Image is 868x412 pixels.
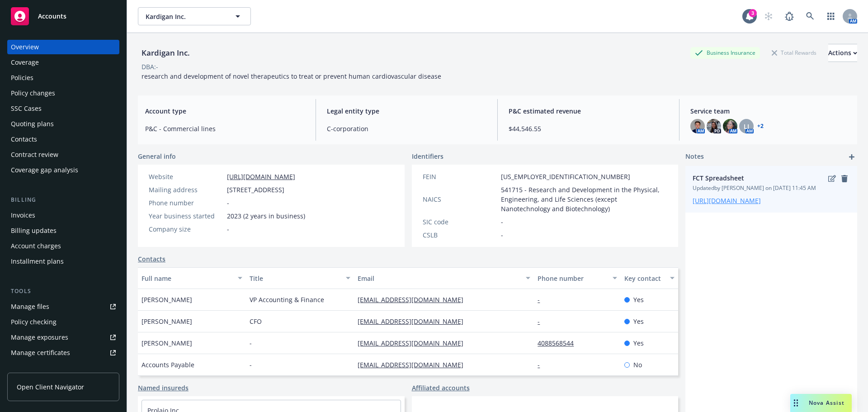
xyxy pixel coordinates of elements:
[142,62,158,71] div: DBA: -
[358,317,471,326] a: [EMAIL_ADDRESS][DOMAIN_NAME]
[250,274,340,283] div: Title
[142,274,232,283] div: Full name
[693,173,826,183] span: FCT Spreadsheet
[538,295,547,304] a: -
[7,254,119,269] a: Installment plans
[38,13,66,20] span: Accounts
[7,346,119,360] a: Manage certificates
[11,361,57,375] div: Manage claims
[509,124,668,133] span: $44,546.55
[142,295,192,304] span: [PERSON_NAME]
[7,299,119,314] a: Manage files
[790,394,852,412] button: Nova Assist
[358,274,520,283] div: Email
[7,361,119,375] a: Manage claims
[142,72,441,81] span: research and development of novel therapeutics to treat or prevent human cardiovascular disease
[501,217,503,227] span: -
[7,147,119,162] a: Contract review
[142,317,192,326] span: [PERSON_NAME]
[149,172,223,181] div: Website
[11,71,33,85] div: Policies
[423,194,497,204] div: NAICS
[501,230,503,240] span: -
[801,7,819,25] a: Search
[358,295,471,304] a: [EMAIL_ADDRESS][DOMAIN_NAME]
[412,383,470,393] a: Affiliated accounts
[690,119,705,133] img: photo
[809,399,844,407] span: Nova Assist
[822,7,840,25] a: Switch app
[693,184,850,192] span: Updated by [PERSON_NAME] on [DATE] 11:45 AM
[757,123,764,129] a: +2
[250,338,252,348] span: -
[7,208,119,223] a: Invoices
[412,152,443,161] span: Identifiers
[145,106,305,116] span: Account type
[7,239,119,253] a: Account charges
[7,71,119,85] a: Policies
[749,9,757,17] div: 3
[358,360,471,369] a: [EMAIL_ADDRESS][DOMAIN_NAME]
[138,383,189,393] a: Named insureds
[744,122,749,131] span: LI
[358,339,471,347] a: [EMAIL_ADDRESS][DOMAIN_NAME]
[624,274,665,283] div: Key contact
[17,382,84,392] span: Open Client Navigator
[11,147,58,162] div: Contract review
[633,295,644,304] span: Yes
[839,173,850,184] a: remove
[11,208,35,223] div: Invoices
[7,55,119,70] a: Coverage
[11,101,42,116] div: SSC Cases
[790,394,802,412] div: Drag to move
[142,360,194,369] span: Accounts Payable
[767,47,821,58] div: Total Rewards
[7,117,119,131] a: Quoting plans
[227,172,295,181] a: [URL][DOMAIN_NAME]
[11,86,55,100] div: Policy changes
[7,195,119,204] div: Billing
[11,223,57,238] div: Billing updates
[780,7,798,25] a: Report a Bug
[138,267,246,289] button: Full name
[327,124,486,133] span: C-corporation
[250,360,252,369] span: -
[142,338,192,348] span: [PERSON_NAME]
[723,119,737,133] img: photo
[7,315,119,329] a: Policy checking
[11,315,57,329] div: Policy checking
[633,317,644,326] span: Yes
[149,211,223,221] div: Year business started
[11,132,37,147] div: Contacts
[633,360,642,369] span: No
[621,267,678,289] button: Key contact
[327,106,486,116] span: Legal entity type
[227,185,284,194] span: [STREET_ADDRESS]
[11,40,39,54] div: Overview
[685,166,857,213] div: FCT SpreadsheeteditremoveUpdatedby [PERSON_NAME] on [DATE] 11:45 AM[URL][DOMAIN_NAME]
[11,254,64,269] div: Installment plans
[11,163,78,177] div: Coverage gap analysis
[693,196,761,205] a: [URL][DOMAIN_NAME]
[250,295,324,304] span: VP Accounting & Finance
[227,211,305,221] span: 2023 (2 years in business)
[250,317,262,326] span: CFO
[759,7,778,25] a: Start snowing
[690,47,760,58] div: Business Insurance
[11,117,54,131] div: Quoting plans
[11,239,61,253] div: Account charges
[7,86,119,100] a: Policy changes
[138,152,176,161] span: General info
[690,106,850,116] span: Service team
[509,106,668,116] span: P&C estimated revenue
[145,124,305,133] span: P&C - Commercial lines
[7,287,119,296] div: Tools
[11,330,68,345] div: Manage exposures
[828,44,857,62] button: Actions
[149,185,223,194] div: Mailing address
[11,55,39,70] div: Coverage
[246,267,354,289] button: Title
[7,132,119,147] a: Contacts
[534,267,620,289] button: Phone number
[227,198,229,208] span: -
